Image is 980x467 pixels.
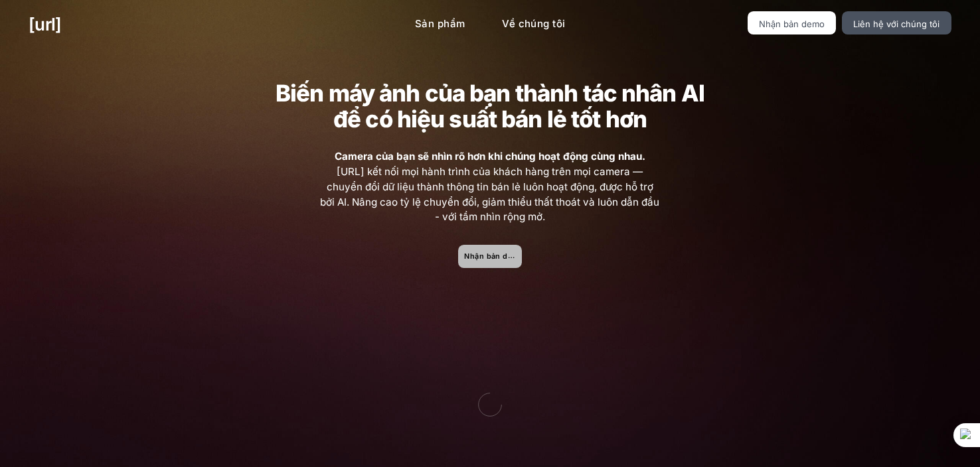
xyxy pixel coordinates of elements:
[276,79,704,133] font: Biến máy ảnh của bạn thành tác nhân AI để có hiệu suất bán lẻ tốt hơn
[748,11,837,34] a: Nhận bản demo
[320,165,659,223] font: [URL] kết nối mọi hành trình của khách hàng trên mọi camera — chuyển đổi dữ liệu thành thông tin ...
[415,17,465,30] font: Sản phẩm
[759,19,825,29] font: Nhận bản demo
[458,245,521,268] a: Nhận bản demo
[502,17,565,30] font: Về chúng tôi
[335,150,645,163] font: Camera của bạn sẽ nhìn rõ hơn khi chúng hoạt động cùng nhau.
[29,14,61,34] font: [URL]
[29,11,61,37] a: [URL]
[842,11,951,34] a: Liên hệ với chúng tôi
[491,11,576,37] a: Về chúng tôi
[853,19,939,29] font: Liên hệ với chúng tôi
[464,251,524,260] font: Nhận bản demo
[404,11,475,37] a: Sản phẩm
